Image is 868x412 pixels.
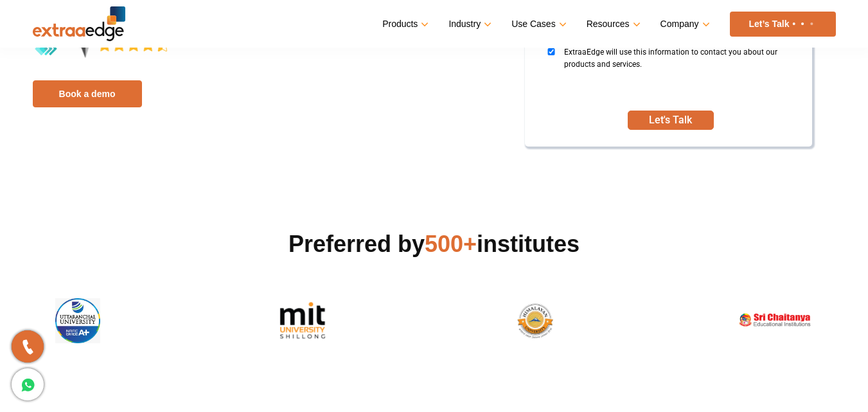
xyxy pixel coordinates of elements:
a: Resources [587,15,638,33]
span: ExtraaEdge will use this information to contact you about our products and services. [564,46,790,94]
a: Company [660,15,707,33]
a: Let’s Talk [730,12,836,37]
h2: Preferred by institutes [33,229,836,260]
a: Use Cases [511,15,563,33]
a: Industry [448,15,489,33]
a: Products [382,15,426,33]
img: 4.4-aggregate-rating-by-users [33,36,170,62]
a: Book a demo [33,80,142,107]
button: SUBMIT [628,111,714,130]
input: ExtraaEdge will use this information to contact you about our products and services. [542,48,560,55]
span: 500+ [425,231,477,257]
